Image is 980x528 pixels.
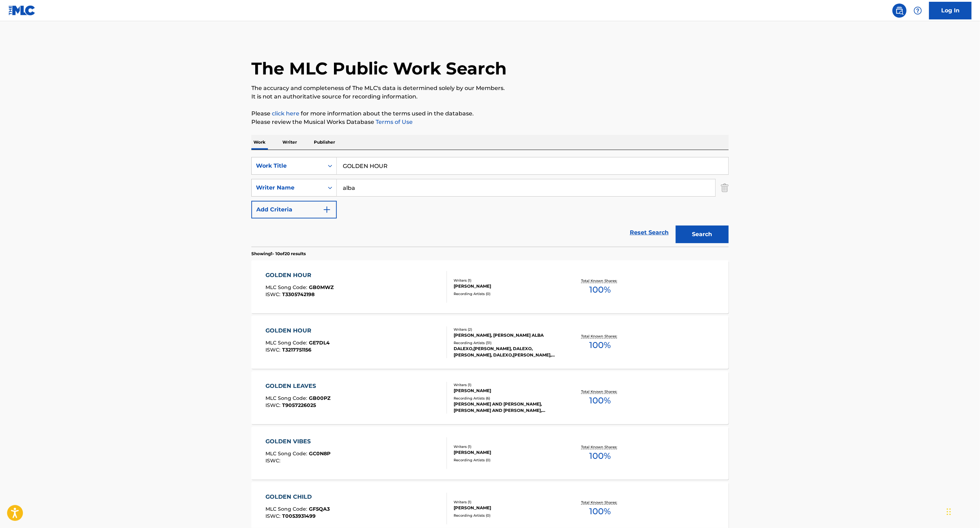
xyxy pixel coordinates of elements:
[454,278,560,283] div: Writers ( 1 )
[266,437,331,446] div: GOLDEN VIBES
[309,506,330,512] span: GF5QA3
[251,84,729,92] p: The accuracy and completeness of The MLC's data is determined solely by our Members.
[266,513,282,519] span: ISWC :
[251,58,507,79] h1: The MLC Public Work Search
[266,291,282,298] span: ISWC :
[454,396,560,401] div: Recording Artists ( 6 )
[256,162,319,170] div: Work Title
[309,450,331,457] span: GC0N8P
[589,394,611,407] span: 100 %
[454,499,560,505] div: Writers ( 1 )
[454,283,560,289] div: [PERSON_NAME]
[892,4,907,18] a: Public Search
[309,340,330,346] span: GE7DL4
[581,444,619,450] p: Total Known Shares:
[266,284,309,290] span: MLC Song Code :
[282,513,316,519] span: T0053931499
[581,500,619,505] p: Total Known Shares:
[251,157,729,247] form: Search Form
[454,401,560,414] div: [PERSON_NAME] AND [PERSON_NAME], [PERSON_NAME] AND [PERSON_NAME], [PERSON_NAME]|[PERSON_NAME], [P...
[309,284,334,290] span: GB0MWZ
[251,316,729,369] a: GOLDEN HOURMLC Song Code:GE7DL4ISWC:T3217751156Writers (2)[PERSON_NAME], [PERSON_NAME] ALBARecord...
[945,494,980,528] iframe: Chat Widget
[282,347,312,353] span: T3217751156
[251,92,729,101] p: It is not an authoritative source for recording information.
[454,388,560,394] div: [PERSON_NAME]
[914,6,922,15] img: help
[581,278,619,283] p: Total Known Shares:
[272,110,299,117] a: click here
[374,119,413,125] a: Terms of Use
[454,332,560,338] div: [PERSON_NAME], [PERSON_NAME] ALBA
[251,118,729,126] p: Please review the Musical Works Database
[251,427,729,480] a: GOLDEN VIBESMLC Song Code:GC0N8PISWC:Writers (1)[PERSON_NAME]Recording Artists (0)Total Known Sha...
[266,493,330,501] div: GOLDEN CHILD
[266,326,330,335] div: GOLDEN HOUR
[676,226,729,243] button: Search
[309,395,331,401] span: GB00PZ
[266,347,282,353] span: ISWC :
[895,6,904,15] img: search
[589,450,611,462] span: 100 %
[454,449,560,456] div: [PERSON_NAME]
[454,505,560,511] div: [PERSON_NAME]
[266,457,282,464] span: ISWC :
[280,135,299,150] p: Writer
[266,506,309,512] span: MLC Song Code :
[312,135,337,150] p: Publisher
[266,402,282,408] span: ISWC :
[251,201,337,218] button: Add Criteria
[323,205,331,214] img: 9d2ae6d4665cec9f34b9.svg
[454,346,560,358] div: DALEXO,[PERSON_NAME], DALEXO,[PERSON_NAME], DALEXO,[PERSON_NAME], DALEXO,[PERSON_NAME], DALEXO
[626,225,672,240] a: Reset Search
[454,444,560,449] div: Writers ( 1 )
[282,402,316,408] span: T9057226025
[251,260,729,313] a: GOLDEN HOURMLC Song Code:GB0MWZISWC:T3305742198Writers (1)[PERSON_NAME]Recording Artists (0)Total...
[589,339,611,352] span: 100 %
[581,389,619,394] p: Total Known Shares:
[256,184,319,192] div: Writer Name
[454,382,560,388] div: Writers ( 1 )
[929,2,972,19] a: Log In
[251,109,729,118] p: Please for more information about the terms used in the database.
[589,505,611,518] span: 100 %
[251,135,268,150] p: Work
[8,5,36,16] img: MLC Logo
[947,501,951,522] div: Drag
[454,457,560,463] div: Recording Artists ( 0 )
[454,291,560,296] div: Recording Artists ( 0 )
[454,340,560,346] div: Recording Artists ( 31 )
[454,513,560,518] div: Recording Artists ( 0 )
[266,395,309,401] span: MLC Song Code :
[454,327,560,332] div: Writers ( 2 )
[266,340,309,346] span: MLC Song Code :
[721,179,729,197] img: Delete Criterion
[589,283,611,296] span: 100 %
[282,291,315,298] span: T3305742198
[266,450,309,457] span: MLC Song Code :
[911,4,925,18] div: Help
[266,382,331,390] div: GOLDEN LEAVES
[581,334,619,339] p: Total Known Shares:
[251,251,306,257] p: Showing 1 - 10 of 20 results
[251,371,729,424] a: GOLDEN LEAVESMLC Song Code:GB00PZISWC:T9057226025Writers (1)[PERSON_NAME]Recording Artists (6)[PE...
[266,271,334,280] div: GOLDEN HOUR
